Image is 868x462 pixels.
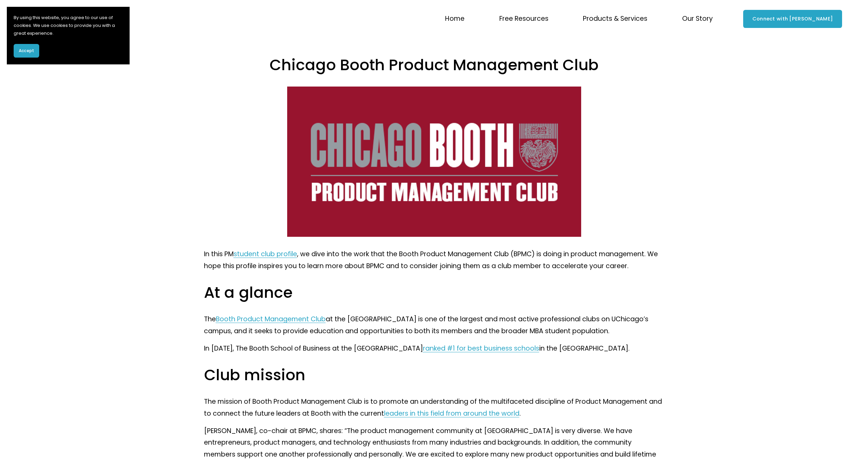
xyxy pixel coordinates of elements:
p: By using this website, you agree to our use of cookies. We use cookies to provide you with a grea... [14,14,123,37]
a: folder dropdown [583,12,647,25]
p: The at the [GEOGRAPHIC_DATA] is one of the largest and most active professional clubs on UChicago... [204,313,664,337]
a: Connect with [PERSON_NAME] [743,10,842,28]
a: student club profile [234,249,297,259]
a: leaders in this field from around the world [384,409,519,418]
section: Cookie banner [7,7,130,64]
a: ranked #1 for best business schools [423,344,539,353]
h2: Club mission [204,365,664,385]
span: Our Story [682,13,713,25]
a: Booth Product Management Club [216,314,326,324]
p: The mission of Booth Product Management Club is to promote an understanding of the multifaceted d... [204,396,664,419]
a: folder dropdown [499,12,548,25]
h2: At a glance [204,283,664,303]
span: Accept [19,48,34,54]
p: In this PM , we dive into the work that the Booth Product Management Club (BPMC) is doing in prod... [204,248,664,272]
button: Accept [14,44,39,58]
a: folder dropdown [682,12,713,25]
p: In [DATE], The Booth School of Business at the [GEOGRAPHIC_DATA] in the [GEOGRAPHIC_DATA]. [204,343,664,355]
h2: Chicago Booth Product Management Club [204,55,664,75]
span: Products & Services [583,13,647,25]
a: Home [445,12,465,25]
span: Free Resources [499,13,548,25]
